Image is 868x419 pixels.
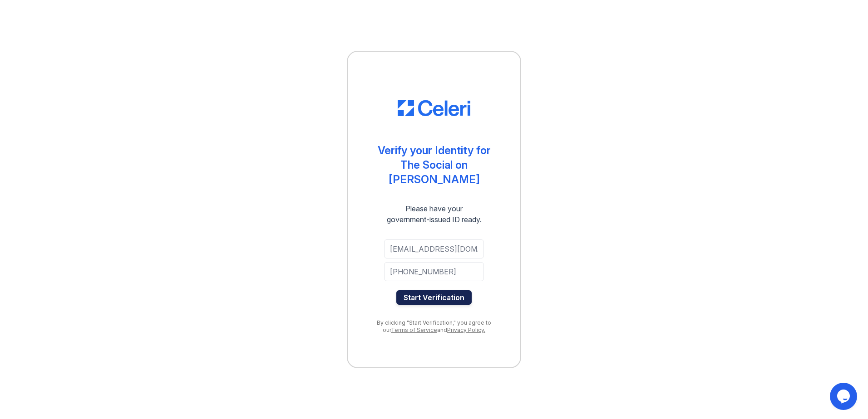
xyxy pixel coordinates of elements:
[384,239,484,258] input: Email
[366,143,502,187] div: Verify your Identity for The Social on [PERSON_NAME]
[396,290,472,305] button: Start Verification
[384,262,484,281] input: Phone
[391,326,437,333] a: Terms of Service
[447,326,485,333] a: Privacy Policy.
[398,100,470,116] img: CE_Logo_Blue-a8612792a0a2168367f1c8372b55b34899dd931a85d93a1a3d3e32e68fde9ad4.png
[366,319,502,334] div: By clicking "Start Verification," you agree to our and
[830,383,859,410] iframe: chat widget
[370,203,498,225] div: Please have your government-issued ID ready.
